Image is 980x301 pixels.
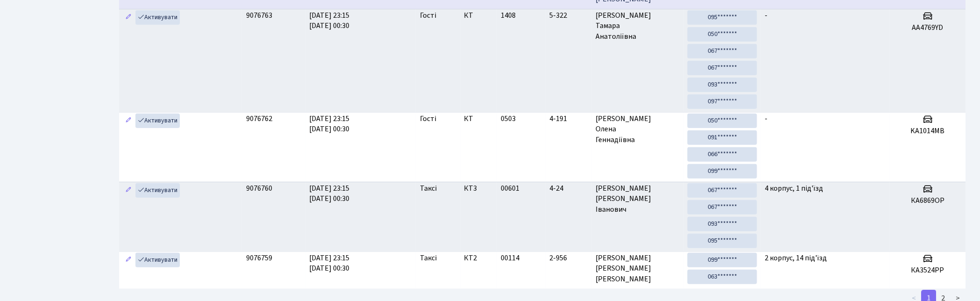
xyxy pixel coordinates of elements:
[309,253,349,274] span: [DATE] 23:15 [DATE] 00:30
[501,253,519,263] span: 00114
[135,183,180,198] a: Активувати
[246,10,272,21] span: 9076763
[550,183,589,194] span: 4-24
[550,10,589,21] span: 5-322
[464,183,493,194] span: КТ3
[246,183,272,193] span: 9076760
[464,10,493,21] span: КТ
[765,253,827,263] span: 2 корпус, 14 під'їзд
[135,10,180,25] a: Активувати
[550,253,589,264] span: 2-956
[765,114,767,124] span: -
[501,114,516,124] span: 0503
[765,183,823,193] span: 4 корпус, 1 під'їзд
[309,10,349,31] span: [DATE] 23:15 [DATE] 00:30
[894,127,962,136] h5: KA1014MB
[123,183,134,198] a: Редагувати
[135,114,180,128] a: Активувати
[596,114,680,146] span: [PERSON_NAME] Олена Геннадіївна
[420,183,437,194] span: Таксі
[123,114,134,128] a: Редагувати
[309,183,349,204] span: [DATE] 23:15 [DATE] 00:30
[420,114,436,124] span: Гості
[596,10,680,43] span: [PERSON_NAME] Тамара Анатоліївна
[246,114,272,124] span: 9076762
[894,196,962,205] h5: КА6869ОР
[596,183,680,215] span: [PERSON_NAME] [PERSON_NAME] Іванович
[123,10,134,25] a: Редагувати
[309,114,349,135] span: [DATE] 23:15 [DATE] 00:30
[765,10,767,21] span: -
[894,266,962,275] h5: КА3524РР
[420,253,437,264] span: Таксі
[420,10,436,21] span: Гості
[464,253,493,264] span: КТ2
[501,183,519,193] span: 00601
[550,114,589,124] span: 4-191
[894,23,962,32] h5: АА4769YD
[246,253,272,263] span: 9076759
[596,253,680,285] span: [PERSON_NAME] [PERSON_NAME] [PERSON_NAME]
[501,10,516,21] span: 1408
[123,253,134,267] a: Редагувати
[464,114,493,124] span: КТ
[135,253,180,267] a: Активувати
